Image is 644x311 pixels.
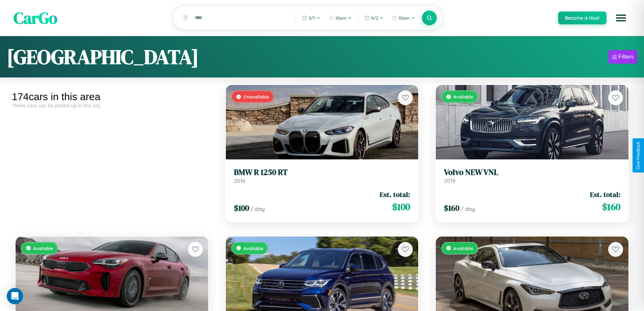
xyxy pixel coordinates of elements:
span: Unavailable [243,94,269,99]
div: Filters [618,53,634,60]
button: 10am [388,13,419,23]
span: Available [453,245,473,251]
button: 10am [325,13,355,23]
span: Available [243,245,263,251]
h3: Volvo NEW VNL [444,168,620,177]
span: / day [461,205,475,212]
span: $ 160 [602,200,620,214]
span: Available [453,94,473,99]
button: Open menu [612,8,630,27]
span: 10am [335,15,347,21]
div: Give Feedback [636,142,641,169]
span: 9 / 2 [371,15,378,21]
span: $ 100 [392,200,410,214]
div: Open Intercom Messenger [7,288,23,304]
span: 10am [399,15,410,21]
span: / day [251,205,265,212]
a: BMW R 1250 RT2016 [234,168,410,184]
button: Filters [609,50,637,64]
h3: BMW R 1250 RT [234,168,410,177]
div: These cars can be picked up in this city. [12,103,212,108]
span: 2019 [444,177,455,184]
div: 174 cars in this area [12,91,212,103]
button: Become a Host [558,12,606,24]
span: Est. total: [590,190,620,199]
h1: [GEOGRAPHIC_DATA] [7,43,199,71]
span: 2016 [234,177,245,184]
span: $ 160 [444,202,459,214]
span: 9 / 1 [309,15,315,21]
span: Est. total: [380,190,410,199]
span: $ 100 [234,202,249,214]
span: CarGo [14,7,57,29]
span: Available [33,245,53,251]
button: 9/2 [361,13,387,23]
button: 9/1 [299,13,324,23]
a: Volvo NEW VNL2019 [444,168,620,184]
